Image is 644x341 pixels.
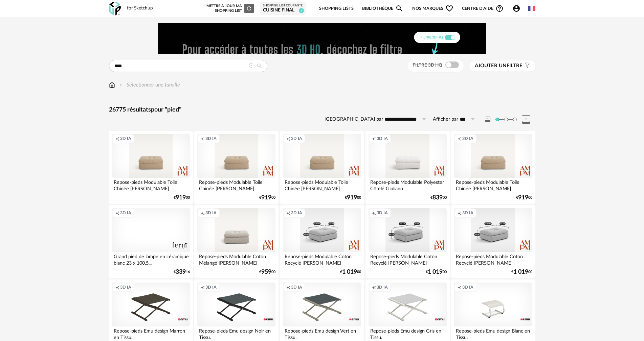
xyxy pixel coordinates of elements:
span: 1 [299,8,304,13]
img: fr [528,5,535,12]
span: Creation icon [286,136,290,141]
div: € 00 [511,270,532,274]
div: Mettre à jour ma Shopping List [205,4,254,13]
div: € 00 [516,195,532,200]
div: Repose-pieds Modulable Coton Recyclé [PERSON_NAME] [369,252,446,266]
span: Creation icon [201,210,205,216]
div: for Sketchup [127,5,153,11]
a: Shopping List courante Cuisine Final 1 [263,4,303,14]
label: Afficher par [433,116,458,123]
span: 839 [432,195,443,200]
span: 3D IA [205,285,217,290]
span: Refresh icon [246,6,252,10]
span: 3D IA [462,285,473,290]
a: Shopping Lists [319,1,354,17]
span: 1 019 [342,270,357,274]
span: 3D IA [205,210,217,216]
span: Creation icon [115,285,119,290]
div: € 00 [430,195,447,200]
span: Centre d'aideHelp Circle Outline icon [462,4,504,13]
span: 3D IA [120,136,131,141]
span: 3D IA [462,210,473,216]
div: € 00 [259,270,275,274]
span: Creation icon [458,136,462,141]
span: Creation icon [286,210,290,216]
span: filtre [475,63,523,69]
div: Repose-pieds Emu design Marron en Tissu. [112,326,190,340]
a: Creation icon 3D IA Repose-pieds Modulable Toile Chinée [PERSON_NAME] €91900 [280,131,364,204]
span: Creation icon [458,285,462,290]
span: 3D IA [462,136,473,141]
a: Creation icon 3D IA Repose-pieds Modulable Coton Recyclé [PERSON_NAME] €1 01900 [365,205,449,278]
span: Filter icon [523,63,530,69]
span: Help Circle Outline icon [495,4,504,13]
button: Ajouter unfiltre Filter icon [470,60,535,71]
div: € 00 [340,270,361,274]
div: Repose-pieds Emu design Vert en Tissu. [283,326,361,340]
span: 3D IA [291,210,302,216]
span: 3D IA [377,210,388,216]
div: Shopping List courante [263,4,303,8]
span: 919 [176,195,186,200]
div: Repose-pieds Emu design Gris en Tissu. [369,326,446,340]
div: Repose-pieds Modulable Coton Mélangé [PERSON_NAME] [197,252,275,266]
a: Creation icon 3D IA Repose-pieds Modulable Toile Chinée [PERSON_NAME] €91900 [451,131,535,204]
a: Creation icon 3D IA Repose-pieds Modulable Coton Mélangé [PERSON_NAME] €95900 [194,205,278,278]
img: svg+xml;base64,PHN2ZyB3aWR0aD0iMTYiIGhlaWdodD0iMTciIHZpZXdCb3g9IjAgMCAxNiAxNyIgZmlsbD0ibm9uZSIgeG... [109,81,115,89]
span: Creation icon [201,285,205,290]
span: 3D IA [377,136,388,141]
a: Creation icon 3D IA Repose-pieds Modulable Coton Recyclé [PERSON_NAME] €1 01900 [280,205,364,278]
img: OXP [109,2,121,16]
span: 959 [261,270,271,274]
div: 26775 résultats [109,106,535,114]
div: Repose-pieds Modulable Toile Chinée [PERSON_NAME] [197,178,275,191]
span: Magnify icon [395,4,403,13]
div: Repose-pieds Modulable Coton Recyclé [PERSON_NAME] [283,252,361,266]
div: Repose-pieds Emu design Blanc en Tissu. [454,326,532,340]
span: Account Circle icon [512,4,520,13]
span: 339 [176,270,186,274]
span: 919 [518,195,528,200]
div: Repose-pieds Emu design Noir en Tissu. [197,326,275,340]
div: € 00 [426,270,447,274]
span: Filtre 3D HQ [413,63,442,68]
span: Creation icon [458,210,462,216]
a: Creation icon 3D IA Repose-pieds Modulable Coton Recyclé [PERSON_NAME] €1 01900 [451,205,535,278]
a: Creation icon 3D IA Repose-pieds Modulable Polyester Côtelé Giuliano €83900 [365,131,449,204]
span: 3D IA [120,285,131,290]
span: Creation icon [372,210,376,216]
span: pour "pied" [151,107,181,113]
span: Nos marques [412,1,453,17]
img: svg+xml;base64,PHN2ZyB3aWR0aD0iMTYiIGhlaWdodD0iMTYiIHZpZXdCb3g9IjAgMCAxNiAxNiIgZmlsbD0ibm9uZSIgeG... [118,81,124,89]
span: Heart Outline icon [445,4,453,13]
label: [GEOGRAPHIC_DATA] par [325,116,383,123]
span: Creation icon [372,285,376,290]
img: FILTRE%20HQ%20NEW_V1%20(4).gif [158,23,486,54]
div: € 00 [345,195,361,200]
div: Repose-pieds Modulable Toile Chinée [PERSON_NAME] [283,178,361,191]
div: € 00 [259,195,275,200]
span: Ajouter un [475,63,507,68]
span: Creation icon [115,136,119,141]
span: Account Circle icon [512,4,524,13]
span: 3D IA [377,285,388,290]
span: 3D IA [205,136,217,141]
div: Sélectionner une famille [118,81,180,89]
a: Creation icon 3D IA Repose-pieds Modulable Toile Chinée [PERSON_NAME] €91900 [109,131,193,204]
span: 919 [261,195,271,200]
span: Creation icon [286,285,290,290]
a: BibliothèqueMagnify icon [362,1,403,17]
div: Repose-pieds Modulable Toile Chinée [PERSON_NAME] [112,178,190,191]
div: € 16 [174,270,190,274]
div: Grand pied de lampe en céramique blanc 23 x 100,5... [112,252,190,266]
div: Repose-pieds Modulable Coton Recyclé [PERSON_NAME] [454,252,532,266]
div: Repose-pieds Modulable Toile Chinée [PERSON_NAME] [454,178,532,191]
span: 3D IA [120,210,131,216]
span: 919 [347,195,357,200]
span: Creation icon [201,136,205,141]
span: 3D IA [291,136,302,141]
span: 3D IA [291,285,302,290]
span: 1 019 [428,270,443,274]
div: Cuisine Final [263,7,303,14]
div: € 00 [174,195,190,200]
